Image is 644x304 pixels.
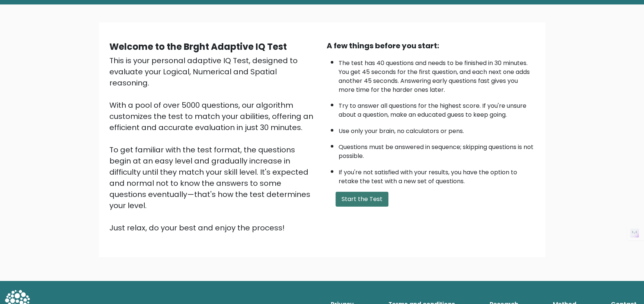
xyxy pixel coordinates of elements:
li: Try to answer all questions for the highest score. If you're unsure about a question, make an edu... [339,98,535,119]
div: This is your personal adaptive IQ Test, designed to evaluate your Logical, Numerical and Spatial ... [109,55,318,233]
div: A few things before you start: [327,40,535,51]
li: The test has 40 questions and needs to be finished in 30 minutes. You get 45 seconds for the firs... [339,55,535,94]
button: Start the Test [336,192,388,207]
li: Questions must be answered in sequence; skipping questions is not possible. [339,139,535,161]
b: Welcome to the Brght Adaptive IQ Test [109,41,287,53]
li: If you're not satisfied with your results, you have the option to retake the test with a new set ... [339,164,535,186]
li: Use only your brain, no calculators or pens. [339,123,535,136]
